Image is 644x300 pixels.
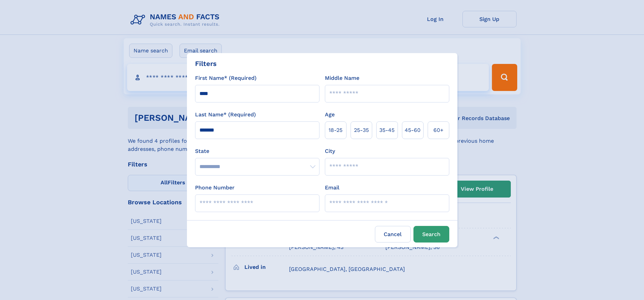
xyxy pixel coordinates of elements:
[195,59,217,69] div: Filters
[375,226,411,243] label: Cancel
[195,184,235,192] label: Phone Number
[413,226,449,243] button: Search
[354,126,369,134] span: 25‑35
[405,126,421,134] span: 45‑60
[329,126,342,134] span: 18‑25
[195,111,256,119] label: Last Name* (Required)
[325,111,335,119] label: Age
[325,184,339,192] label: Email
[195,147,319,155] label: State
[325,147,335,155] label: City
[379,126,395,134] span: 35‑45
[325,74,359,82] label: Middle Name
[195,74,257,82] label: First Name* (Required)
[433,126,444,134] span: 60+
